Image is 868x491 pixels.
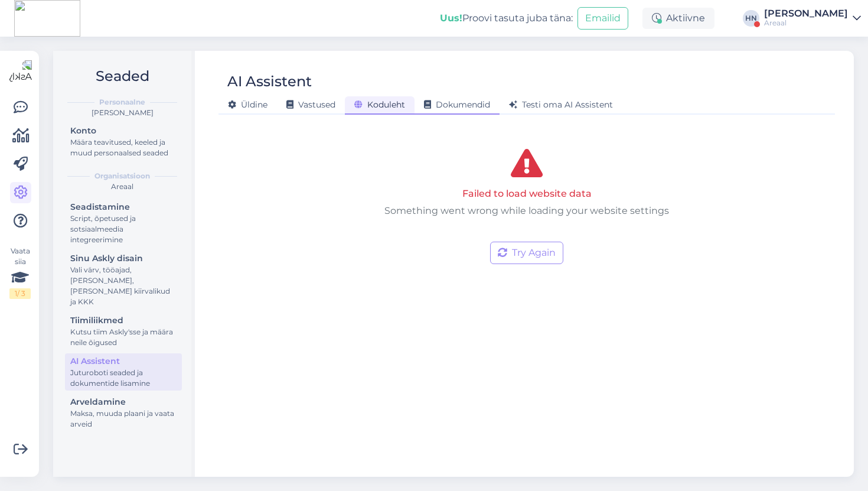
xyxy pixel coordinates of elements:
div: Aktiivne [642,8,714,29]
div: Määra teavitused, keeled ja muud personaalsed seaded [70,137,177,158]
span: Testi oma AI Assistent [509,99,613,110]
div: AI Assistent [70,355,177,368]
div: Seadistamine [70,201,177,213]
div: Vali värv, tööajad, [PERSON_NAME], [PERSON_NAME] kiirvalikud ja KKK [70,265,177,307]
div: Areaal [63,181,182,192]
a: KontoMäära teavitused, keeled ja muud personaalsed seaded [65,123,182,160]
h2: Seaded [63,65,182,87]
div: Juturoboti seaded ja dokumentide lisamine [70,368,177,389]
b: Organisatsioon [94,171,150,181]
div: Tiimiliikmed [70,314,177,327]
div: Konto [70,125,177,137]
p: Something went wrong while loading your website settings [384,204,669,218]
div: Maksa, muuda plaani ja vaata arveid [70,408,177,430]
div: Arveldamine [70,396,177,408]
a: [PERSON_NAME]Areaal [764,9,861,28]
a: SeadistamineScript, õpetused ja sotsiaalmeedia integreerimine [65,199,182,247]
div: [PERSON_NAME] [764,9,848,18]
span: Vastused [286,99,335,110]
span: Üldine [228,99,267,110]
b: Personaalne [99,97,145,108]
div: HN [743,10,759,27]
div: Areaal [764,18,848,28]
img: Askly Logo [9,60,32,83]
div: 1 / 3 [9,288,31,299]
div: [PERSON_NAME] [63,108,182,118]
div: Proovi tasuta juba täna: [440,11,573,25]
div: Kutsu tiim Askly'sse ja määra neile õigused [70,327,177,348]
a: ArveldamineMaksa, muuda plaani ja vaata arveid [65,394,182,431]
div: Sinu Askly disain [70,252,177,265]
a: Sinu Askly disainVali värv, tööajad, [PERSON_NAME], [PERSON_NAME] kiirvalikud ja KKK [65,251,182,309]
div: Vaata siia [9,246,31,299]
span: Dokumendid [424,99,490,110]
div: AI Assistent [227,70,312,93]
a: TiimiliikmedKutsu tiim Askly'sse ja määra neile õigused [65,313,182,350]
button: Try Again [490,242,563,264]
span: Koduleht [354,99,405,110]
h5: Failed to load website data [384,188,669,199]
a: AI AssistentJuturoboti seaded ja dokumentide lisamine [65,353,182,391]
b: Uus! [440,12,462,24]
div: Script, õpetused ja sotsiaalmeedia integreerimine [70,213,177,245]
button: Emailid [577,7,628,30]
